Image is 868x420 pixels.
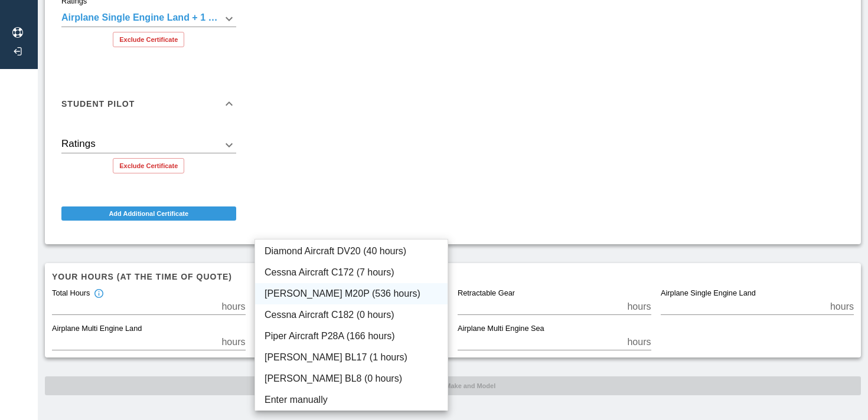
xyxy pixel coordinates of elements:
li: Piper Aircraft P28A (166 hours) [255,326,448,347]
li: [PERSON_NAME] BL17 (1 hours) [255,347,448,368]
li: Enter manually [255,389,448,411]
li: [PERSON_NAME] BL8 (0 hours) [255,368,448,389]
li: [PERSON_NAME] M20P (536 hours) [255,283,448,304]
li: Cessna Aircraft C182 (0 hours) [255,304,448,326]
li: Diamond Aircraft DV20 (40 hours) [255,241,448,262]
li: Cessna Aircraft C172 (7 hours) [255,262,448,283]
